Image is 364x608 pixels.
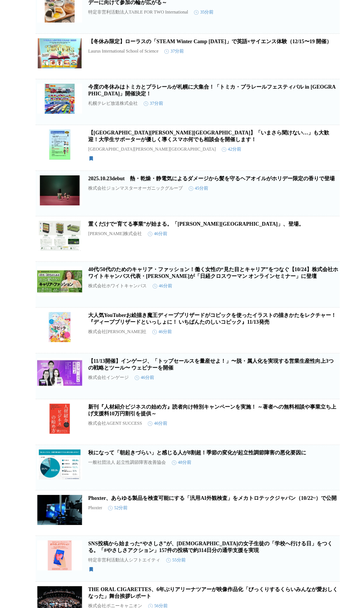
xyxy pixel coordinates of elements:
img: 40代/50代のためのキャリア・ファッション！働く女性の“見た目とキャリア”をつなぐ【10/24】株式会社ホワイトキャンバス代表・西畑敦子が「日経クロスウーマン オンラインセミナー」に登壇 [37,266,82,296]
a: 2025.10.23debut 熱・乾燥・静電気によるダメージから髪を守るヘアオイルがホリデー限定の香りで登場 [88,176,335,181]
time: 42分前 [222,146,241,152]
p: 株式会社[PERSON_NAME]社 [88,329,146,335]
p: 一般社団法人 起立性調節障害改善協会 [88,459,166,466]
p: [GEOGRAPHIC_DATA][PERSON_NAME][GEOGRAPHIC_DATA] [88,146,216,152]
img: 新刊『人材紹介ビジネスの始め方』読者向け特別キャンペーンを実施！ ～著者への無料相談や事業立ち上げ支援料10万円割引を提供～ [37,404,82,434]
svg: 保存済み [88,566,94,572]
time: 46分前 [135,374,154,381]
p: [PERSON_NAME]株式会社 [88,231,142,237]
time: 52分前 [108,505,128,511]
a: 新刊『人材紹介ビジネスの始め方』読者向け特別キャンペーンを実施！ ～著者への無料相談や事業立ち上げ支援料10万円割引を提供～ [88,404,337,416]
img: 置くだけで“育てる事業”が始まる。「OYASAI FARM」、登場。 [37,221,82,251]
a: 秋になって「朝起きづらい」と感じる人が8割超！季節の変化が起立性調節障害の悪化要因に [88,450,306,456]
img: 【冬休み限定】ローラスの「STEAM Winter Camp 2025」で英語×サイエンス体験（12/15〜19 開催） [37,38,82,68]
time: 46分前 [148,420,167,427]
a: 【冬休み限定】ローラスの「STEAM Winter Camp [DATE]」で英語×サイエンス体験（12/15〜19 開催） [88,39,332,44]
a: THE ORAL CIGARETTES、6年ぶりアリーナツアーが映像作品化「びっくりするくらいみんなが愛おしくなった」舞台挨拶レポート [88,587,338,599]
p: 札幌テレビ放送株式会社 [88,100,138,107]
svg: 保存済み [88,155,94,161]
img: 秋になって「朝起きづらい」と感じる人が8割超！季節の変化が起立性調節障害の悪化要因に [37,450,82,480]
time: 45分前 [189,185,208,192]
p: 株式会社ホワイトキャンバス [88,283,147,289]
a: 今度の冬休みはトミカとプラレールが札幌に大集合！「トミカ・プラレールフェスティバル in [GEOGRAPHIC_DATA]」開催決定！ [88,84,336,97]
p: 特定非営利活動法人シフトエイティ [88,557,160,563]
p: Phoxter [88,505,102,511]
img: 【11/13開催】インゲージ、「トップセールスを量産せよ！」〜脱・属人化を実現する営業生産性向上3つの戦略とツール〜 ウェビナーを開催 [37,358,82,388]
time: 35分前 [194,9,214,15]
time: 46分前 [153,283,172,289]
a: 40代/50代のためのキャリア・ファッション！働く女性の“見た目とキャリア”をつなぐ【10/24】株式会社ホワイトキャンバス代表・[PERSON_NAME]が「日経クロスウーマン オンラインセミ... [88,267,338,279]
img: 2025.10.23debut 熱・乾燥・静電気によるダメージから髪を守るヘアオイルがホリデー限定の香りで登場 [37,175,82,205]
img: 【愛媛県伊予市】「いまさら聞けない…」も大歓迎！大学生サポーターが優しく導くスマホ何でも相談会を開催します！ [37,130,82,160]
time: 46分前 [148,231,167,237]
a: 大人気YouTuberお絵描き魔王ディープブリザードがコピックを使ったイラストの描きかたをレクチャー！『ディープブリザードといっしょに！ いちばんたのしいコピック』11/13発売 [88,312,336,325]
time: 46分前 [152,329,172,335]
p: 特定非営利活動法人TABLE FOR TWO International [88,9,188,15]
time: 37分前 [144,100,163,107]
p: Laurus International School of Science [88,48,158,54]
img: 大人気YouTuberお絵描き魔王ディープブリザードがコピックを使ったイラストの描きかたをレクチャー！『ディープブリザードといっしょに！ いちばんたのしいコピック』11/13発売 [37,312,82,342]
time: 37分前 [164,48,184,54]
a: Phoxter、あらゆる製品を検査可能にする「汎用AI外観検査」をメカトロテックジャパン（10/22~）で公開 [88,495,337,501]
a: 【11/13開催】インゲージ、「トップセールスを量産せよ！」〜脱・属人化を実現する営業生産性向上3つの戦略とツール〜 ウェビナーを開催 [88,358,334,371]
time: 48分前 [172,459,191,466]
img: 今度の冬休みはトミカとプラレールが札幌に大集合！「トミカ・プラレールフェスティバル in SAPPORO」開催決定！ [37,84,82,114]
p: 株式会社ジョンマスターオーガニックグループ [88,185,183,192]
img: SNS投稿から始まった“やさしさ”が、ケニアの女子生徒の「学校へ行ける日」をつくる。「#やさしさアクション」157件の投稿で約314日分の通学支援を実現 [37,540,82,570]
a: 置くだけで“育てる事業”が始まる。「[PERSON_NAME][GEOGRAPHIC_DATA]」、登場。 [88,221,304,227]
p: 株式会社AGENT SUCCESS [88,420,142,427]
img: Phoxter、あらゆる製品を検査可能にする「汎用AI外観検査」をメカトロテックジャパン（10/22~）で公開 [37,495,82,525]
p: 株式会社インゲージ [88,374,129,381]
time: 55分前 [166,557,186,563]
a: SNS投稿から始まった“やさしさ”が、[DEMOGRAPHIC_DATA]の女子生徒の「学校へ行ける日」をつくる。「#やさしさアクション」157件の投稿で約314日分の通学支援を実現 [88,541,332,553]
a: 【[GEOGRAPHIC_DATA][PERSON_NAME][GEOGRAPHIC_DATA]】「いまさら聞けない…」も大歓迎！大学生サポーターが優しく導くスマホ何でも相談会を開催します！ [88,130,329,142]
